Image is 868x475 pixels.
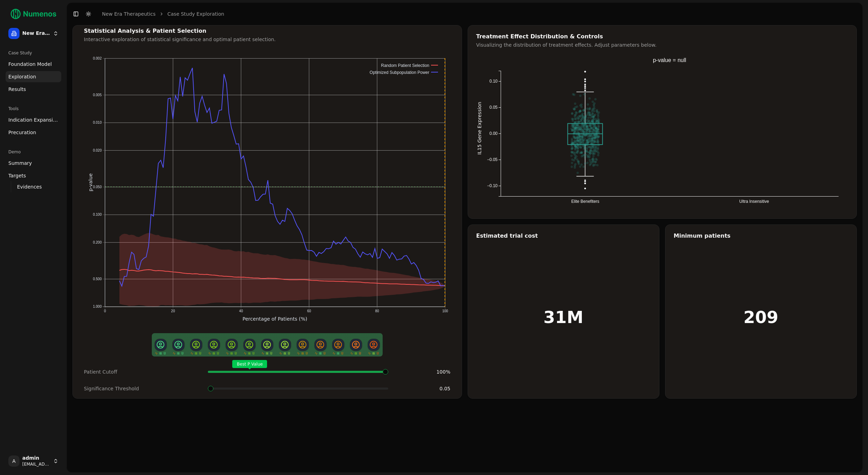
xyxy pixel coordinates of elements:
[84,36,451,43] div: Interactive exploration of statistical significance and optimal patient selection.
[8,129,36,136] span: Precuration
[739,199,769,204] text: Ultra Insensitive
[22,461,50,467] span: [EMAIL_ADDRESS]
[93,213,102,216] text: 0.100
[14,182,53,192] a: Evidences
[93,148,102,152] text: 0.020
[93,56,102,60] text: 0.002
[743,309,778,325] h1: 209
[8,116,58,123] span: Indication Expansion
[394,368,450,375] div: 100 %
[93,93,102,97] text: 0.005
[22,30,50,37] span: New Era Therapeutics
[442,309,448,313] text: 100
[22,455,50,461] span: admin
[88,173,93,191] text: p-value
[8,455,19,467] span: A
[6,25,61,42] button: New Era Therapeutics
[102,10,224,17] nav: breadcrumb
[239,309,243,313] text: 40
[167,10,224,17] a: Case Study Exploration
[6,6,61,22] img: Numenos
[6,71,61,82] a: Exploration
[232,360,267,368] span: Best P Value
[6,170,61,181] a: Targets
[653,57,686,63] text: p-value = null
[8,61,52,68] span: Foundation Model
[8,172,26,179] span: Targets
[307,309,311,313] text: 60
[8,86,26,93] span: Results
[102,10,156,17] a: New Era Therapeutics
[487,183,498,188] text: −0.10
[93,240,102,244] text: 0.200
[171,309,175,313] text: 20
[6,103,61,114] div: Tools
[104,309,106,313] text: 0
[93,277,102,281] text: 0.500
[93,185,102,189] text: 0.050
[84,385,202,392] div: Significance Threshold
[6,84,61,95] a: Results
[6,127,61,138] a: Precuration
[477,102,482,155] text: IL15 Gene Expression
[93,305,102,308] text: 1.000
[489,131,498,136] text: 0.00
[489,79,498,84] text: 0.10
[8,73,36,80] span: Exploration
[571,199,599,204] text: Elite Benefiters
[487,157,498,162] text: −0.05
[394,385,450,392] div: 0.05
[6,158,61,169] a: Summary
[476,41,849,48] div: Visualizing the distribution of treatment effects. Adjust parameters below.
[243,316,307,322] text: Percentage of Patients (%)
[84,368,202,375] div: Patient Cutoff
[370,70,429,75] text: Optimized Subpopulation Power
[8,160,32,167] span: Summary
[381,63,429,68] text: Random Patient Selection
[6,146,61,158] div: Demo
[93,121,102,124] text: 0.010
[84,28,451,34] div: Statistical Analysis & Patient Selection
[6,47,61,59] div: Case Study
[6,453,61,469] button: Aadmin[EMAIL_ADDRESS]
[375,309,380,313] text: 80
[6,59,61,70] a: Foundation Model
[17,183,42,190] span: Evidences
[6,114,61,125] a: Indication Expansion
[544,309,584,325] h1: 31M
[476,34,849,39] div: Treatment Effect Distribution & Controls
[489,105,498,110] text: 0.05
